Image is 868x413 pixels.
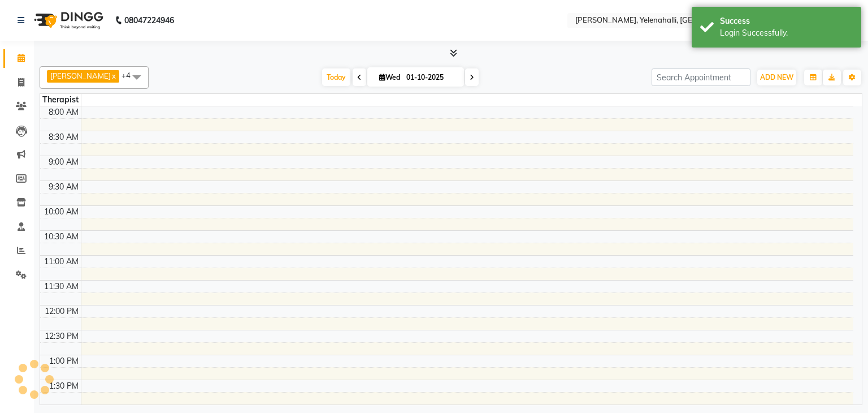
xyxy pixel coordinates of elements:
img: logo [29,5,106,36]
div: Therapist [40,94,81,106]
input: 2025-10-01 [403,69,459,86]
div: 12:00 PM [42,306,81,317]
div: 11:30 AM [42,281,81,292]
span: Today [322,68,350,86]
span: [PERSON_NAME] [50,71,111,80]
div: 11:00 AM [42,256,81,268]
div: 1:00 PM [47,355,81,367]
span: ADD NEW [760,73,793,81]
div: Login Successfully. [720,27,853,39]
div: 8:00 AM [46,106,81,118]
div: 9:30 AM [46,181,81,193]
span: Wed [376,73,403,81]
div: 10:30 AM [42,231,81,243]
button: ADD NEW [757,70,796,85]
div: 8:30 AM [46,131,81,143]
span: +4 [121,71,139,80]
div: 1:30 PM [47,380,81,392]
div: 12:30 PM [42,330,81,342]
div: Success [720,15,853,27]
div: 10:00 AM [42,206,81,218]
a: x [111,71,116,80]
input: Search Appointment [652,68,750,86]
b: 08047224946 [124,5,174,36]
div: 9:00 AM [46,156,81,168]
